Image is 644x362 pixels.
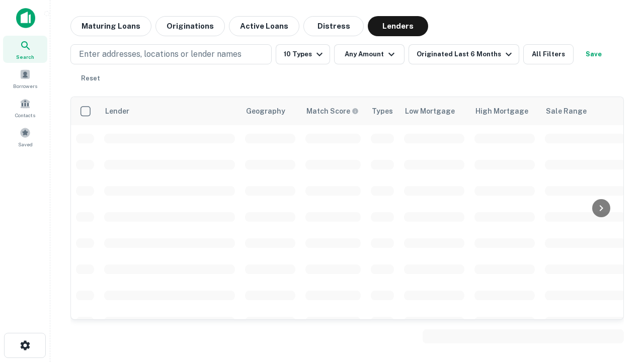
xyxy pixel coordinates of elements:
iframe: Chat Widget [594,249,644,298]
div: High Mortgage [475,105,528,117]
span: Search [16,53,34,61]
th: High Mortgage [469,97,540,125]
th: Low Mortgage [399,97,469,125]
button: Distress [303,16,364,36]
div: Sale Range [546,105,587,117]
span: Contacts [15,111,35,119]
div: Types [372,105,393,117]
button: Originations [155,16,225,36]
div: Low Mortgage [405,105,455,117]
h6: Match Score [306,106,357,117]
th: Capitalize uses an advanced AI algorithm to match your search with the best lender. The match sco... [300,97,366,125]
th: Types [366,97,399,125]
a: Contacts [3,94,47,121]
button: Save your search to get updates of matches that match your search criteria. [578,44,610,64]
button: Lenders [368,16,428,36]
th: Geography [240,97,300,125]
button: Maturing Loans [70,16,151,36]
div: Originated Last 6 Months [417,48,515,60]
th: Sale Range [540,97,630,125]
span: Borrowers [13,82,37,90]
div: Lender [105,105,129,117]
div: Capitalize uses an advanced AI algorithm to match your search with the best lender. The match sco... [306,106,359,117]
button: Originated Last 6 Months [409,44,519,64]
button: 10 Types [276,44,330,64]
p: Enter addresses, locations or lender names [79,48,242,60]
button: Reset [74,68,107,88]
button: Enter addresses, locations or lender names [70,44,272,64]
a: Saved [3,123,47,150]
img: capitalize-icon.png [16,8,35,28]
button: All Filters [523,44,574,64]
span: Saved [18,140,33,148]
a: Search [3,36,47,63]
div: Geography [246,105,285,117]
button: Active Loans [229,16,299,36]
a: Borrowers [3,65,47,92]
th: Lender [99,97,240,125]
button: Any Amount [334,44,405,64]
